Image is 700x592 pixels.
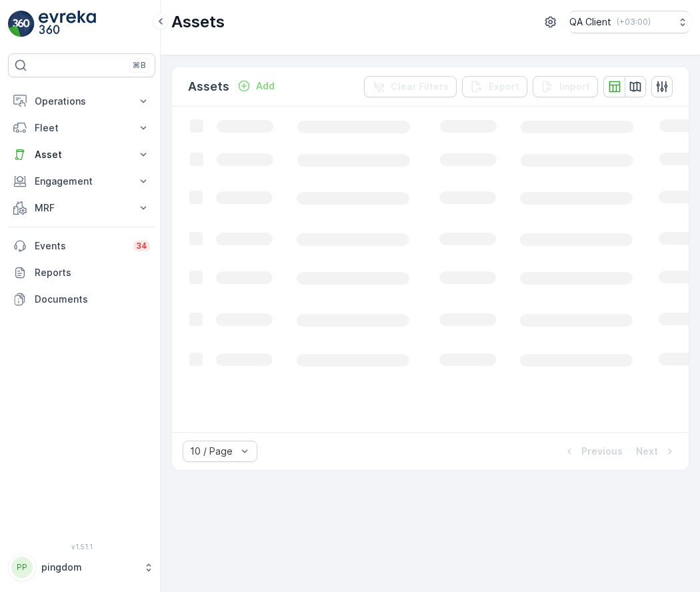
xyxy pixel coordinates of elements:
[8,553,155,581] button: PPpingdom
[171,11,225,33] p: Assets
[133,60,146,71] p: ⌘B
[188,77,229,96] p: Assets
[35,121,129,135] p: Fleet
[364,76,457,97] button: Clear Filters
[35,266,150,279] p: Reports
[8,11,35,37] img: logo
[35,239,125,253] p: Events
[35,293,150,306] p: Documents
[8,88,155,115] button: Operations
[8,286,155,313] a: Documents
[136,241,147,251] p: 34
[35,201,129,215] p: MRF
[8,141,155,168] button: Asset
[8,168,155,195] button: Engagement
[35,148,129,161] p: Asset
[635,443,678,459] button: Next
[489,80,519,93] p: Export
[8,195,155,221] button: MRF
[569,15,611,29] p: QA Client
[462,76,527,97] button: Export
[41,561,137,574] p: pingdom
[8,543,155,551] span: v 1.51.1
[8,115,155,141] button: Fleet
[617,17,651,27] p: ( +03:00 )
[391,80,449,93] p: Clear Filters
[35,175,129,188] p: Engagement
[636,445,658,458] p: Next
[11,557,33,578] div: PP
[232,78,280,94] button: Add
[39,11,96,37] img: logo_light-DOdMpM7g.png
[533,76,598,97] button: Import
[35,95,129,108] p: Operations
[256,79,275,93] p: Add
[581,445,623,458] p: Previous
[8,259,155,286] a: Reports
[569,11,689,33] button: QA Client(+03:00)
[8,233,155,259] a: Events34
[559,80,590,93] p: Import
[561,443,624,459] button: Previous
